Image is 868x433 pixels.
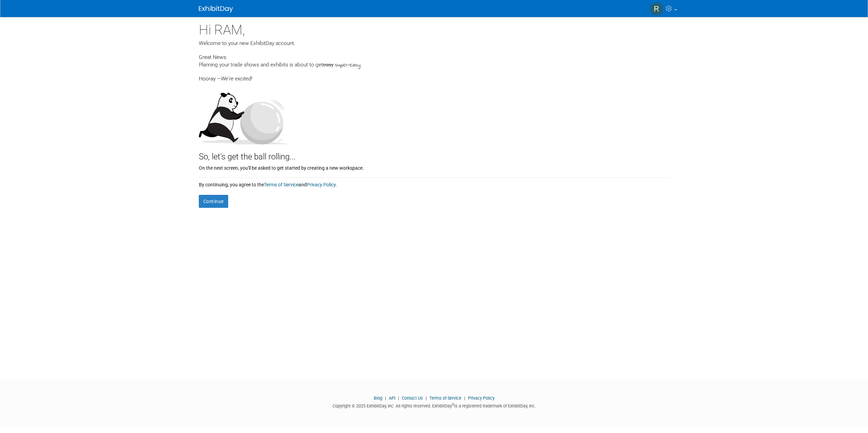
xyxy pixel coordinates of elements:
img: RAM Partners [650,2,663,15]
a: Blog [374,396,382,401]
sup: ® [452,403,454,406]
span: We're excited! [221,76,252,82]
div: Hooray — [199,69,670,82]
span: | [383,396,388,401]
a: API [389,396,395,401]
div: So, let's get the ball rolling... [199,144,670,163]
span: super-easy [335,61,361,69]
a: Contact Us [402,396,423,401]
span: | [424,396,428,401]
img: Let's get the ball rolling [199,86,291,144]
a: Privacy Policy [468,396,495,401]
span: easy [323,62,334,68]
a: Terms of Service [264,182,298,187]
div: Great News: [199,53,670,61]
div: On the next screen, you'll be asked to get started by creating a new workspace. [199,163,670,171]
button: Continue [199,195,228,208]
div: Welcome to your new ExhibitDay account. [199,40,670,47]
img: ExhibitDay [199,6,233,13]
div: Planning your trade shows and exhibits is about to get . [199,61,670,69]
a: Privacy Policy [307,182,336,187]
a: Terms of Service [429,396,461,401]
span: | [462,396,467,401]
span: | [396,396,401,401]
div: By continuing, you agree to the and . [199,178,670,188]
div: Hi RAM, [199,17,670,40]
